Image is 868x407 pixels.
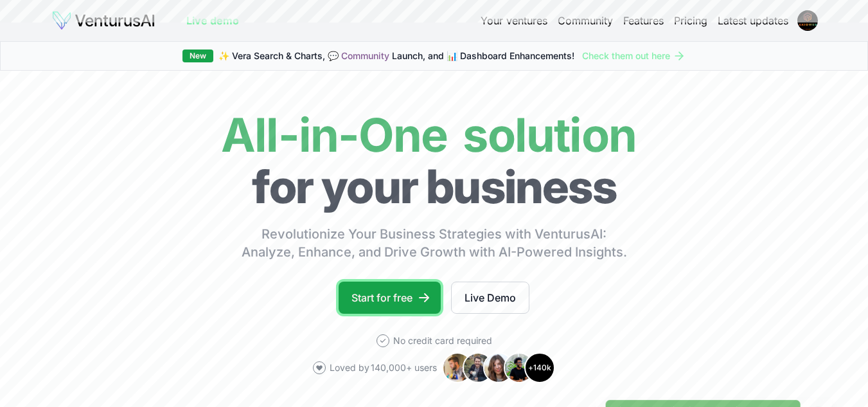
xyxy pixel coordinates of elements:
[218,50,574,62] span: ✨ Vera Search & Charts, 💬 Launch, and 📊 Dashboard Enhancements!
[463,352,493,383] img: Avatar 2
[504,352,535,383] img: Avatar 4
[339,282,441,314] a: Start for free
[582,50,686,62] a: Check them out here
[341,50,389,61] a: Community
[451,282,529,314] a: Live Demo
[182,50,213,62] div: New
[442,352,473,383] img: Avatar 1
[483,352,514,383] img: Avatar 3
